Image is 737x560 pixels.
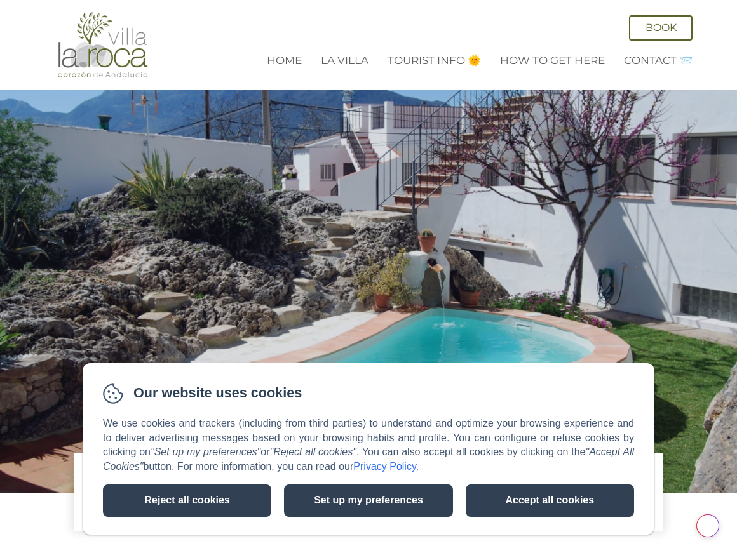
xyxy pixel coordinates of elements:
[55,11,151,79] img: Villa La Roca - A fusion of modern and classical Andalucian architecture
[103,484,271,517] button: Reject all cookies
[321,54,368,67] a: La Villa
[353,461,416,472] a: Privacy Policy
[103,446,634,472] em: "Accept All Cookies"
[151,446,260,457] em: "Set up my preferences"
[466,484,634,517] button: Accept all cookies
[388,54,481,67] a: Tourist Info 🌞
[624,54,693,67] a: Contact 📨
[629,15,693,41] a: Book
[267,54,302,67] a: Home
[133,383,302,403] span: Our website uses cookies
[284,484,452,517] button: Set up my preferences
[103,417,634,474] p: We use cookies and trackers (including from third parties) to understand and optimize your browsi...
[500,54,605,67] a: How to get here
[269,446,356,457] em: "Reject all cookies"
